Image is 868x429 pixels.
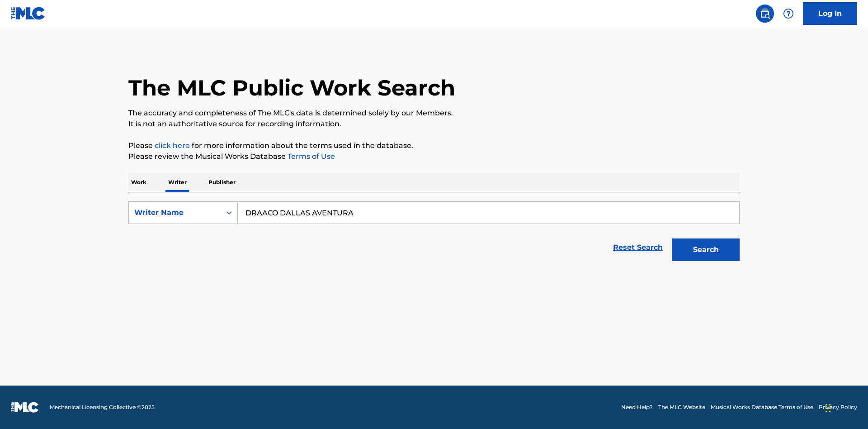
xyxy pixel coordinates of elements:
form: Search Form [128,201,740,266]
img: logo [11,402,39,413]
p: It is not an authoritative source for recording information. [128,119,740,129]
a: Public Search [756,5,774,23]
img: search [759,8,770,19]
a: Reset Search [609,238,667,257]
a: Musical Works Database Terms of Use [711,403,813,411]
img: MLC Logo [11,7,46,20]
div: Drag [826,395,831,422]
div: Writer Name [134,207,216,218]
p: Writer [165,173,189,192]
a: Log In [803,2,857,25]
p: Work [128,173,149,192]
p: Please review the Musical Works Database [128,151,740,162]
a: Terms of Use [286,152,335,161]
iframe: Chat Widget [823,386,868,429]
div: Help [779,5,797,23]
button: Search [672,238,740,261]
a: click here [155,141,190,150]
span: Mechanical Licensing Collective © 2025 [50,403,155,411]
a: Need Help? [621,403,653,411]
a: The MLC Website [658,403,705,411]
h1: The MLC Public Work Search [128,74,455,101]
p: Please for more information about the terms used in the database. [128,140,740,151]
a: Privacy Policy [819,403,857,411]
p: Publisher [206,173,238,192]
p: The accuracy and completeness of The MLC's data is determined solely by our Members. [128,108,740,119]
img: help [783,8,794,19]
